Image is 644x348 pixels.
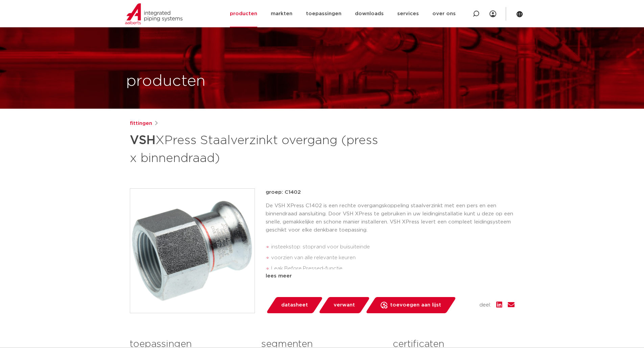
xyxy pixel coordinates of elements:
[271,242,515,252] li: insteekstop: stoprand voor buisuiteinde
[266,188,515,196] p: groep: C1402
[130,119,152,128] a: fittingen
[271,252,515,263] li: voorzien van alle relevante keuren
[130,189,255,313] img: Product Image for VSH XPress Staalverzinkt overgang (press x binnendraad)
[479,301,491,309] span: deel:
[130,134,156,146] strong: VSH
[318,297,370,313] a: verwant
[266,297,323,313] a: datasheet
[271,263,515,274] li: Leak Before Pressed-functie
[126,71,206,92] h1: producten
[281,300,308,311] span: datasheet
[390,300,441,311] span: toevoegen aan lijst
[130,130,384,167] h1: XPress Staalverzinkt overgang (press x binnendraad)
[266,272,515,280] div: lees meer
[334,300,355,311] span: verwant
[266,202,515,234] p: De VSH XPress C1402 is een rechte overgangskoppeling staalverzinkt met een pers en een binnendraa...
